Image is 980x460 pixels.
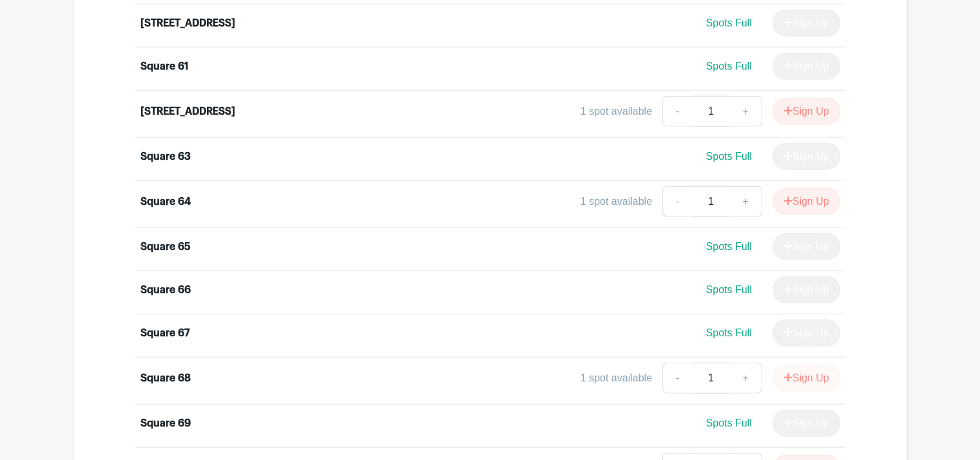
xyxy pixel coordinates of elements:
span: Spots Full [706,17,751,28]
span: Spots Full [706,327,751,338]
a: - [662,96,692,127]
div: 1 spot available [581,194,652,209]
button: Sign Up [773,188,840,215]
div: Square 68 [140,370,191,386]
a: + [729,186,762,217]
span: Spots Full [706,241,751,252]
div: Square 61 [140,59,189,74]
a: - [662,186,692,217]
div: Square 65 [140,239,191,254]
div: Square 69 [140,416,191,431]
div: Square 67 [140,325,190,341]
a: - [662,363,692,394]
div: Square 64 [140,194,191,209]
span: Spots Full [706,151,751,162]
div: 1 spot available [581,370,652,386]
div: [STREET_ADDRESS] [140,15,235,31]
div: [STREET_ADDRESS] [140,104,235,119]
a: + [729,96,762,127]
span: Spots Full [706,417,751,428]
button: Sign Up [773,98,840,125]
span: Spots Full [706,61,751,72]
button: Sign Up [773,365,840,392]
div: 1 spot available [581,104,652,119]
div: Square 63 [140,149,191,164]
a: + [729,363,762,394]
span: Spots Full [706,284,751,295]
div: Square 66 [140,282,191,298]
